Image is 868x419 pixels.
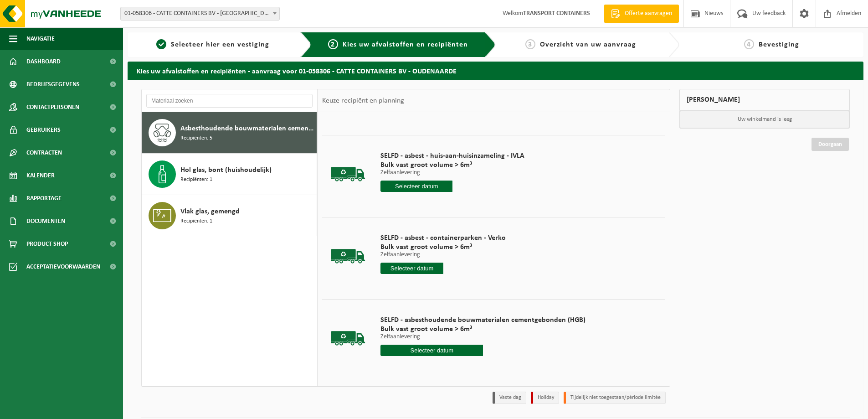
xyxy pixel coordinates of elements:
[812,138,849,151] a: Doorgaan
[26,50,61,73] span: Dashboard
[525,39,535,49] span: 3
[744,39,754,49] span: 4
[318,89,409,112] div: Keuze recipiënt en planning
[26,164,55,187] span: Kalender
[26,187,62,210] span: Rapportage
[380,243,506,252] span: Bulk vast groot volume > 6m³
[26,255,100,278] span: Acceptatievoorwaarden
[380,233,506,243] span: SELFD - asbest - containerparken - Verko
[146,94,313,108] input: Materiaal zoeken
[380,170,524,176] p: Zelfaanlevering
[380,151,524,160] span: SELFD - asbest - huis-aan-huisinzameling - IVLA
[180,134,212,143] span: Recipiënten: 5
[680,111,849,128] p: Uw winkelmand is leeg
[26,73,80,96] span: Bedrijfsgegevens
[142,112,317,154] button: Asbesthoudende bouwmaterialen cementgebonden (hechtgebonden) Recipiënten: 5
[180,217,212,226] span: Recipiënten: 1
[380,160,524,170] span: Bulk vast groot volume > 6m³
[156,39,166,49] span: 1
[523,10,590,17] strong: TRANSPORT CONTAINERS
[26,210,65,233] span: Documenten
[142,195,317,236] button: Vlak glas, gemengd Recipiënten: 1
[128,62,863,79] h2: Kies uw afvalstoffen en recipiënten - aanvraag voor 01-058306 - CATTE CONTAINERS BV - OUDENAARDE
[171,41,269,48] span: Selecteer hier een vestiging
[759,41,799,48] span: Bevestiging
[380,345,483,356] input: Selecteer datum
[180,123,314,134] span: Asbesthoudende bouwmaterialen cementgebonden (hechtgebonden)
[26,233,68,255] span: Product Shop
[180,165,272,176] span: Hol glas, bont (huishoudelijk)
[343,41,468,48] span: Kies uw afvalstoffen en recipiënten
[564,392,666,404] li: Tijdelijk niet toegestaan/période limitée
[26,141,62,164] span: Contracten
[540,41,636,48] span: Overzicht van uw aanvraag
[380,252,506,258] p: Zelfaanlevering
[380,181,452,192] input: Selecteer datum
[120,7,280,21] span: 01-058306 - CATTE CONTAINERS BV - OUDENAARDE
[604,5,679,23] a: Offerte aanvragen
[679,89,850,111] div: [PERSON_NAME]
[180,176,212,184] span: Recipiënten: 1
[121,7,279,20] span: 01-058306 - CATTE CONTAINERS BV - OUDENAARDE
[26,27,55,50] span: Navigatie
[493,392,526,404] li: Vaste dag
[328,39,338,49] span: 2
[26,119,61,141] span: Gebruikers
[380,325,586,334] span: Bulk vast groot volume > 6m³
[132,39,293,50] a: 1Selecteer hier een vestiging
[180,206,240,217] span: Vlak glas, gemengd
[380,316,586,325] span: SELFD - asbesthoudende bouwmaterialen cementgebonden (HGB)
[380,263,443,274] input: Selecteer datum
[142,154,317,195] button: Hol glas, bont (huishoudelijk) Recipiënten: 1
[531,392,559,404] li: Holiday
[26,96,79,119] span: Contactpersonen
[622,9,674,18] span: Offerte aanvragen
[380,334,586,340] p: Zelfaanlevering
